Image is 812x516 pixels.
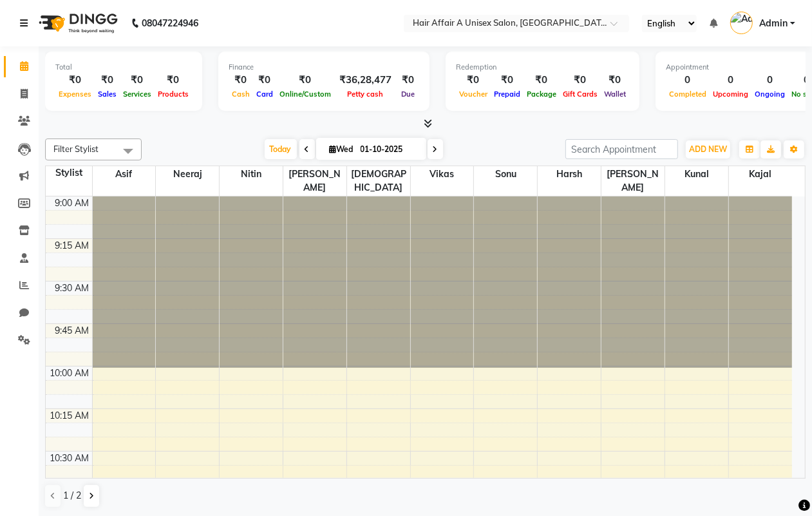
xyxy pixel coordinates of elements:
span: Neeraj [156,166,219,182]
input: Search Appointment [565,139,678,159]
span: Online/Custom [276,90,334,99]
span: Admin [759,17,788,30]
span: Expenses [55,90,95,99]
div: 9:30 AM [53,282,92,295]
div: ₹0 [560,73,601,88]
span: 1 / 2 [63,489,81,502]
div: ₹0 [601,73,629,88]
div: ₹0 [95,73,120,88]
span: Sonu [474,166,537,182]
span: Upcoming [710,90,751,99]
span: Today [265,139,297,159]
span: Filter Stylist [53,144,99,154]
div: 0 [751,73,788,88]
span: ADD NEW [689,144,727,154]
span: Cash [229,90,253,99]
span: Petty cash [345,90,387,99]
div: 9:15 AM [53,239,92,253]
div: 0 [666,73,710,88]
span: Card [253,90,276,99]
div: 9:45 AM [53,324,92,338]
div: ₹0 [253,73,276,88]
span: Ongoing [751,90,788,99]
span: Wed [326,144,357,154]
span: Package [524,90,560,99]
div: ₹0 [120,73,155,88]
span: Services [120,90,155,99]
span: Sales [95,90,120,99]
div: 10:30 AM [48,452,92,465]
div: ₹0 [491,73,524,88]
span: [DEMOGRAPHIC_DATA] [347,166,410,196]
span: Due [398,90,418,99]
img: logo [33,5,121,41]
div: ₹0 [524,73,560,88]
span: [PERSON_NAME] [601,166,665,196]
div: 10:15 AM [48,409,92,423]
div: ₹0 [155,73,192,88]
span: Asif [93,166,156,182]
div: Finance [229,62,419,73]
span: Kajal [729,166,792,182]
div: ₹0 [55,73,95,88]
span: Vikas [411,166,474,182]
span: [PERSON_NAME] [283,166,346,196]
div: Stylist [46,166,92,180]
b: 08047224946 [142,5,198,41]
span: Kunal [665,166,728,182]
span: harsh [538,166,601,182]
div: ₹0 [229,73,253,88]
span: Prepaid [491,90,524,99]
button: ADD NEW [686,140,730,158]
div: ₹36,28,477 [334,73,397,88]
input: 2025-10-01 [357,140,421,159]
div: Total [55,62,192,73]
span: Voucher [456,90,491,99]
div: 10:00 AM [48,367,92,380]
div: ₹0 [456,73,491,88]
span: Wallet [601,90,629,99]
img: Admin [730,12,753,34]
div: ₹0 [276,73,334,88]
div: ₹0 [397,73,419,88]
span: Gift Cards [560,90,601,99]
div: 9:00 AM [53,196,92,210]
span: Products [155,90,192,99]
div: 0 [710,73,751,88]
div: Redemption [456,62,629,73]
span: Nitin [220,166,283,182]
span: Completed [666,90,710,99]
